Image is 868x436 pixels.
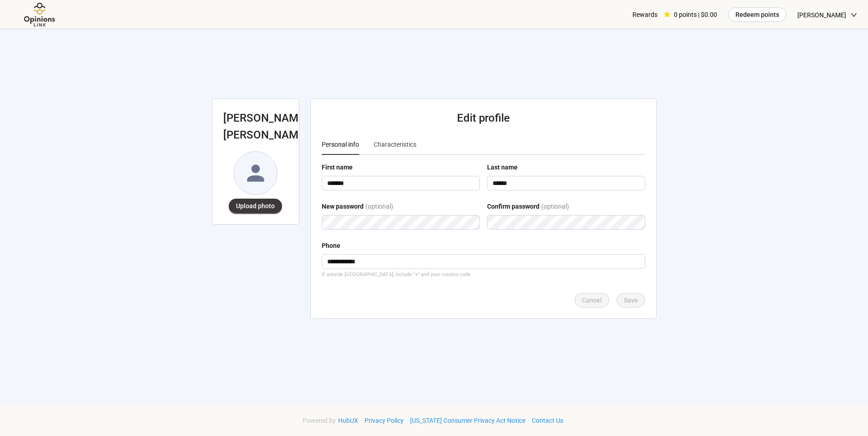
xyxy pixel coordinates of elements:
div: Personal info [322,139,359,149]
span: Upload photo [229,202,282,210]
div: New password [322,201,364,211]
div: First name [322,162,353,172]
span: [PERSON_NAME] [797,0,846,30]
div: If outside [GEOGRAPHIC_DATA], include "+" and your country code [322,271,645,278]
h2: Edit profile [322,110,645,127]
a: [US_STATE] Consumer Privacy Act Notice [408,417,528,424]
div: · · · [303,415,565,426]
div: Characteristics [374,139,416,149]
button: Redeem points [728,7,786,22]
div: Last name [487,162,518,172]
button: Save [616,293,645,308]
button: Upload photo [229,199,282,213]
div: Phone [322,241,340,251]
span: Save [624,295,638,305]
h2: [PERSON_NAME] [PERSON_NAME] [223,110,288,144]
div: Confirm password [487,201,539,211]
a: Privacy Policy [362,417,406,424]
div: (optional) [541,201,569,215]
span: Upload photo [236,201,275,211]
button: Cancel [575,293,609,308]
span: Powered by [303,417,336,424]
span: star [664,11,670,18]
a: HubUX [336,417,360,424]
span: Redeem points [735,10,779,20]
span: Cancel [582,295,602,305]
a: Contact Us [529,417,565,424]
span: down [851,12,857,18]
div: (optional) [365,201,393,215]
